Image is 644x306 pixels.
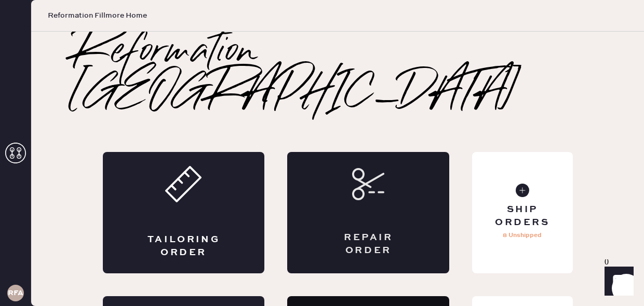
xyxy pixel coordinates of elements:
span: Reformation Fillmore Home [48,10,147,21]
h2: Reformation [GEOGRAPHIC_DATA] [73,32,602,115]
div: Repair Order [329,231,408,257]
div: Ship Orders [480,203,564,229]
div: Tailoring Order [144,233,223,259]
p: 8 Unshipped [503,229,542,242]
iframe: Front Chat [595,259,639,304]
h3: RFA [8,289,23,297]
